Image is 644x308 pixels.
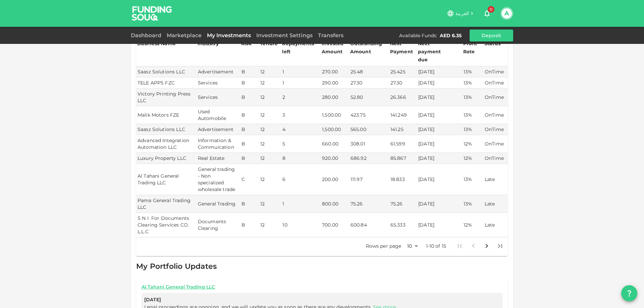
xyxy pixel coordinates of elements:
td: General trading - Non specialized wholesale trade [197,164,240,195]
td: 26.366 [389,88,417,106]
td: Services [197,77,240,88]
td: Advanced Integration Automation LLC [136,135,197,153]
a: Dashboard [131,32,164,39]
td: [DATE] [417,106,462,124]
td: 1 [281,195,321,213]
td: 12 [259,124,281,135]
td: 65.333 [389,213,417,237]
td: 12 [259,195,281,213]
td: 686.92 [349,153,389,164]
td: [DATE] [417,153,462,164]
td: B [240,135,259,153]
td: OnTime [483,77,508,88]
td: 565.00 [349,124,389,135]
td: 12% [462,135,483,153]
button: question [621,285,637,301]
td: B [240,124,259,135]
td: 12 [259,66,281,77]
td: 141.249 [389,106,417,124]
td: OnTime [483,88,508,106]
td: Used Automobile [197,106,240,124]
td: [DATE] [417,135,462,153]
td: 12% [462,153,483,164]
td: 660.00 [321,135,349,153]
td: 85.867 [389,153,417,164]
button: 0 [480,7,494,20]
td: General Trading [197,195,240,213]
td: 75.26 [389,195,417,213]
td: Documents Clearing [197,213,240,237]
td: [DATE] [417,164,462,195]
span: My Portfolio Updates [136,262,217,271]
td: Advertisement [197,124,240,135]
td: 52.80 [349,88,389,106]
div: Outstanding Amount [350,40,384,56]
td: 12 [259,77,281,88]
td: B [240,77,259,88]
td: 13% [462,164,483,195]
div: 10 [404,241,420,251]
p: Rows per page [366,243,401,249]
td: 4 [281,124,321,135]
td: 920.00 [321,153,349,164]
td: 12% [462,213,483,237]
td: Victory Printing Press LLC [136,88,197,106]
div: Next payment due [418,40,451,64]
td: Pama General Trading LLC [136,195,197,213]
td: 18.833 [389,164,417,195]
td: 141.25 [389,124,417,135]
td: Advertisement [197,66,240,77]
td: B [240,195,259,213]
td: OnTime [483,66,508,77]
td: 5 [281,135,321,153]
td: 1 [281,77,321,88]
td: [DATE] [417,213,462,237]
td: Late [483,213,508,237]
td: 12 [259,153,281,164]
td: 308.01 [349,135,389,153]
td: 61.599 [389,135,417,153]
button: Go to last page [493,239,507,253]
td: 280.00 [321,88,349,106]
td: 27.30 [349,77,389,88]
td: 2 [281,88,321,106]
div: Invested Amount [322,40,348,56]
button: Go to next page [480,239,493,253]
td: OnTime [483,106,508,124]
td: [DATE] [417,88,462,106]
td: 13% [462,77,483,88]
td: 13% [462,106,483,124]
a: Investment Settings [254,32,315,39]
button: A [502,8,512,18]
div: Repayments left [282,40,316,56]
div: Next Payment [390,40,416,56]
td: [DATE] [417,77,462,88]
td: 8 [281,153,321,164]
a: Marketplace [164,32,204,39]
td: B [240,66,259,77]
span: [DATE] [144,296,500,304]
td: 290.00 [321,77,349,88]
td: OnTime [483,124,508,135]
td: OnTime [483,135,508,153]
td: 27.30 [389,77,417,88]
td: B [240,213,259,237]
td: [DATE] [417,66,462,77]
button: Deposit [470,29,513,42]
td: 13% [462,66,483,77]
td: [DATE] [417,195,462,213]
td: 75.26 [349,195,389,213]
td: Al Tahani General Trading LLC [136,164,197,195]
td: 6 [281,164,321,195]
td: 270.00 [321,66,349,77]
td: C [240,164,259,195]
td: Services [197,88,240,106]
td: 25.425 [389,66,417,77]
td: 800.00 [321,195,349,213]
td: Malik Motors FZE [136,106,197,124]
td: B [240,106,259,124]
td: 200.00 [321,164,349,195]
td: 700.00 [321,213,349,237]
